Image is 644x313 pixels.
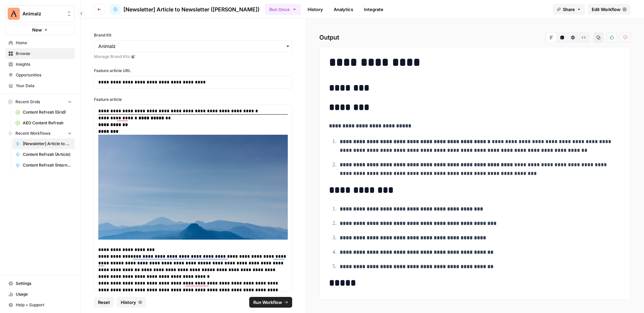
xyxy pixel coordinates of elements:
span: History [121,299,136,306]
label: Brand Kit [94,32,292,38]
button: Help + Support [5,300,75,310]
span: Content Refresh (Internal Links & Meta) [23,162,72,168]
button: Reset [94,297,114,308]
img: Animalz Logo [8,8,20,20]
input: Animalz [98,43,288,50]
a: Manage Brand Kits [94,54,292,60]
a: History [304,4,327,15]
button: Recent Workflows [5,128,75,138]
span: Recent Grids [15,99,40,105]
a: Your Data [5,80,75,91]
span: New [32,26,42,33]
a: Browse [5,48,75,59]
a: Content Refresh (Internal Links & Meta) [12,160,75,171]
a: Content Refresh (Grid) [12,107,75,118]
label: Feature article URL [94,68,292,74]
span: Usage [16,291,72,297]
span: AEO Content Refresh [23,120,72,126]
span: Recent Workflows [15,130,50,136]
img: content-pruning-case-study-1024x568.jpg [98,135,288,240]
button: History [117,297,146,308]
a: Analytics [330,4,357,15]
span: [Newsletter] Article to Newsletter ([PERSON_NAME]) [123,5,260,13]
button: New [5,25,75,35]
span: Content Refresh (Article) [23,151,72,158]
span: Your Data [16,83,72,89]
span: Content Refresh (Grid) [23,109,72,115]
a: Edit Workflow [588,4,631,15]
button: Share [553,4,585,15]
span: Reset [98,299,110,306]
button: Workspace: Animalz [5,5,75,22]
span: Settings [16,280,72,287]
span: [Newsletter] Article to Newsletter ([PERSON_NAME]) [23,141,72,147]
button: Run Workflow [249,297,292,308]
a: Content Refresh (Article) [12,149,75,160]
span: Edit Workflow [592,6,621,13]
a: [Newsletter] Article to Newsletter ([PERSON_NAME]) [12,138,75,149]
label: Feature article [94,97,292,103]
a: Integrate [360,4,387,15]
span: Run Workflow [253,299,282,306]
span: Opportunities [16,72,72,78]
a: [Newsletter] Article to Newsletter ([PERSON_NAME]) [110,4,260,15]
a: Settings [5,278,75,289]
a: Opportunities [5,70,75,80]
a: Home [5,38,75,48]
a: Usage [5,289,75,300]
span: Insights [16,61,72,67]
span: Help + Support [16,302,72,308]
span: Share [563,6,575,13]
button: Run Once [265,4,301,15]
span: Browse [16,51,72,57]
button: Recent Grids [5,97,75,107]
span: Home [16,40,72,46]
h2: Output [319,32,631,43]
a: Insights [5,59,75,70]
a: AEO Content Refresh [12,118,75,128]
span: Animalz [22,10,63,17]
